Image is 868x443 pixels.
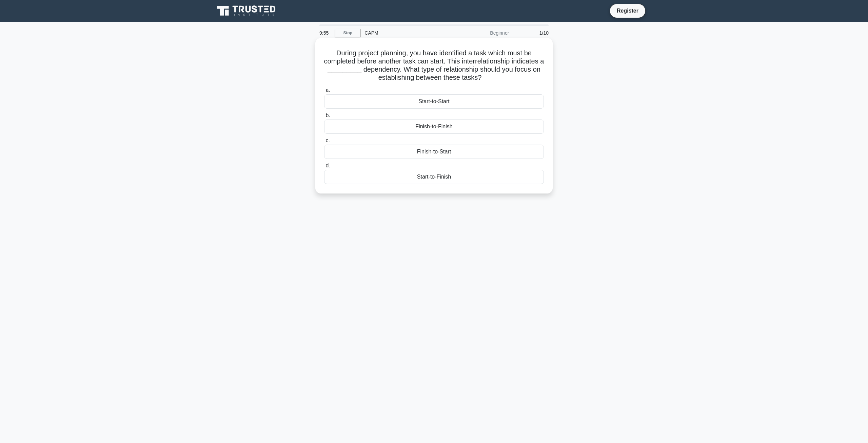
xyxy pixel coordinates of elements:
[324,119,544,134] div: Finish-to-Finish
[323,49,545,82] h5: During project planning, you have identified a task which must be completed before another task c...
[325,112,330,118] span: b.
[324,94,544,109] div: Start-to-Start
[613,6,643,15] a: Register
[360,26,454,40] div: CAPM
[324,145,544,159] div: Finish-to-Start
[325,137,330,143] span: c.
[324,170,544,184] div: Start-to-Finish
[325,163,330,168] span: d.
[513,26,553,40] div: 1/10
[325,87,330,93] span: a.
[315,26,335,40] div: 9:55
[454,26,513,40] div: Beginner
[335,29,360,37] a: Stop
